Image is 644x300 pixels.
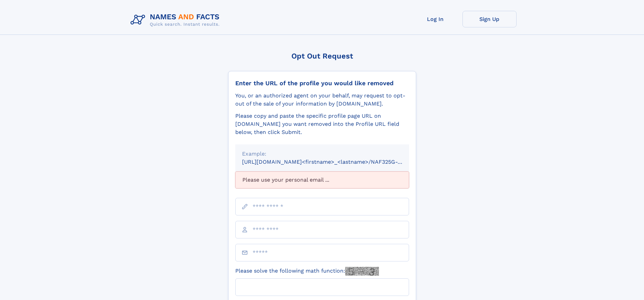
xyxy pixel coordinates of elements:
img: Logo Names and Facts [128,11,225,29]
div: Example: [242,150,402,158]
div: Enter the URL of the profile you would like removed [235,79,409,87]
a: Sign Up [462,11,517,27]
a: Log In [408,11,462,27]
div: You, or an authorized agent on your behalf, may request to opt-out of the sale of your informatio... [235,92,409,108]
div: Opt Out Request [228,52,416,60]
div: Please copy and paste the specific profile page URL on [DOMAIN_NAME] you want removed into the Pr... [235,112,409,136]
label: Please solve the following math function: [235,267,379,276]
small: [URL][DOMAIN_NAME]<firstname>_<lastname>/NAF325G-xxxxxxxx [242,159,422,165]
div: Please use your personal email ... [235,171,409,188]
